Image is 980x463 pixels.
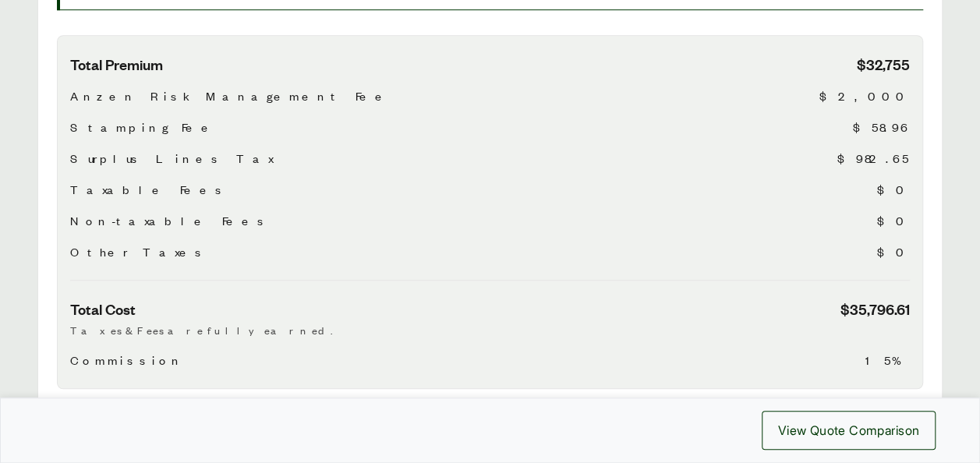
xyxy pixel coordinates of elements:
[877,180,910,199] span: $0
[70,118,217,136] span: Stamping Fee
[70,242,207,261] span: Other Taxes
[877,211,910,230] span: $0
[853,118,910,136] span: $58.96
[778,421,919,440] span: View Quote Comparison
[877,242,910,261] span: $0
[819,87,910,105] span: $2,000
[840,299,910,319] span: $35,796.61
[857,55,910,74] span: $32,755
[837,149,910,168] span: $982.65
[70,299,136,319] span: Total Cost
[70,55,163,74] span: Total Premium
[70,351,185,369] span: Commission
[865,351,910,369] span: 15%
[70,149,273,168] span: Surplus Lines Tax
[762,411,936,450] button: View Quote Comparison
[70,180,228,199] span: Taxable Fees
[70,322,910,338] p: Taxes & Fees are fully earned.
[70,87,391,105] span: Anzen Risk Management Fee
[70,211,270,230] span: Non-taxable Fees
